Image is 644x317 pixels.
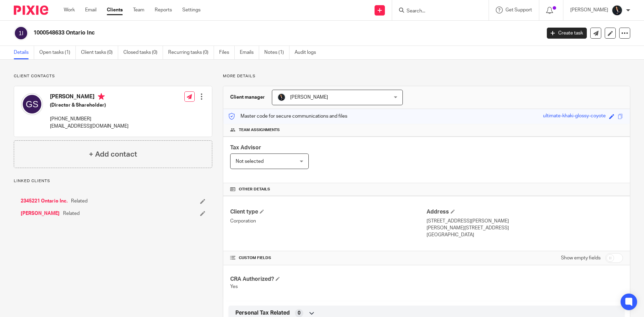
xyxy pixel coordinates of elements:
h4: CRA Authorized? [230,276,427,283]
p: Linked clients [14,178,212,184]
h4: + Add contact [89,149,137,160]
h5: (Director & Shareholder) [50,102,129,109]
p: Corporation [230,218,427,225]
a: Settings [182,7,201,13]
span: 0 [298,310,300,317]
span: Personal Tax Related [235,309,290,317]
h4: [PERSON_NAME] [50,93,129,102]
a: Clients [107,7,123,13]
h4: CUSTOM FIELDS [230,255,427,261]
span: Related [63,210,80,217]
p: [STREET_ADDRESS][PERSON_NAME] [427,218,623,225]
h3: Client manager [230,94,265,101]
a: Details [14,46,34,59]
a: Reports [155,7,172,13]
span: Other details [239,187,270,192]
label: Show empty fields [561,255,601,261]
img: Pixie [14,6,48,15]
h4: Client type [230,208,427,216]
a: Closed tasks (0) [123,46,163,59]
i: Primary [98,93,105,100]
p: Client contacts [14,73,212,79]
span: Yes [230,284,238,289]
span: Related [71,198,88,205]
p: [GEOGRAPHIC_DATA] [427,231,623,238]
span: [PERSON_NAME] [290,95,328,100]
span: Get Support [505,8,532,12]
span: Not selected [236,159,264,164]
a: Recurring tasks (0) [168,46,214,59]
img: HardeepM.png [277,93,286,101]
p: [PERSON_NAME] [570,7,608,13]
a: Client tasks (0) [81,46,118,59]
a: Notes (1) [264,46,289,59]
p: Master code for secure communications and files [228,113,347,120]
span: Team assignments [239,127,280,133]
a: Email [85,7,96,13]
p: [PHONE_NUMBER] [50,116,129,122]
a: Audit logs [295,46,321,59]
a: 2345221 Ontario Inc. [21,198,68,205]
a: Emails [240,46,259,59]
p: More details [223,73,630,79]
h4: Address [427,208,623,216]
div: ultimate-khaki-glossy-coyote [543,112,606,120]
img: svg%3E [14,26,28,40]
img: HardeepM.png [612,5,623,16]
a: [PERSON_NAME] [21,210,60,217]
a: Work [64,7,75,13]
a: Create task [547,28,587,39]
input: Search [406,8,468,14]
img: svg%3E [21,93,43,115]
a: Files [219,46,235,59]
h2: 1000548633 Ontario Inc [33,29,436,37]
a: Team [133,7,144,13]
span: Tax Advisor [230,145,261,150]
p: [PERSON_NAME][STREET_ADDRESS] [427,225,623,231]
a: Open tasks (1) [39,46,76,59]
p: [EMAIL_ADDRESS][DOMAIN_NAME] [50,123,129,130]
